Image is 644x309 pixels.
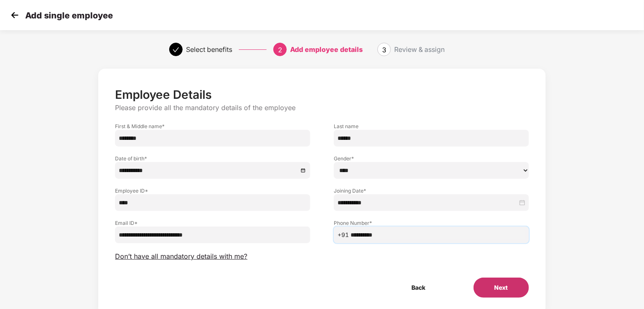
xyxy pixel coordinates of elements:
[25,10,113,21] p: Add single employee
[338,230,349,239] span: +91
[115,252,247,261] span: Don’t have all mandatory details with me?
[382,46,386,54] span: 3
[290,43,363,56] div: Add employee details
[334,155,529,162] label: Gender
[474,278,529,298] button: Next
[115,155,310,162] label: Date of birth
[115,123,310,130] label: First & Middle name
[334,187,529,194] label: Joining Date
[278,46,282,54] span: 2
[8,9,21,21] img: svg+xml;base64,PHN2ZyB4bWxucz0iaHR0cDovL3d3dy53My5vcmcvMjAwMC9zdmciIHdpZHRoPSIzMCIgaGVpZ2h0PSIzMC...
[115,103,529,112] p: Please provide all the mandatory details of the employee
[394,43,445,56] div: Review & assign
[115,187,310,194] label: Employee ID
[334,123,529,130] label: Last name
[391,278,447,298] button: Back
[186,43,232,56] div: Select benefits
[115,88,529,102] p: Employee Details
[334,219,529,227] label: Phone Number
[173,46,179,53] span: check
[115,219,310,227] label: Email ID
